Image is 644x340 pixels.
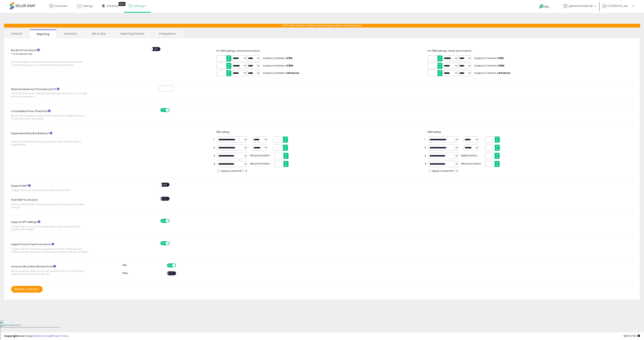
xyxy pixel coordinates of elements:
span: 4 [213,162,215,166]
span: For FBA Listings, never price below: [216,49,261,53]
a: Repricing [30,29,57,38]
label: Suppressed Buy Box Behavior [8,130,108,148]
span: Apply Lowest Of 1 - 3 [432,169,458,173]
b: FBA [499,56,504,60]
span: 3 [425,154,427,158]
span: OFF [162,183,168,186]
small: * for AI repricer only [11,52,32,55]
label: Buy Box Price Guard [8,47,108,69]
div: Tooltip anchor [119,2,126,6]
span: Apply Factor: [461,153,483,158]
label: Support MAP [8,183,108,194]
a: Repricing Presets [114,29,151,38]
label: Competitive Price Threshold [8,108,108,122]
label: Min [123,263,127,267]
b: Amazon [287,71,299,75]
span: 3 [213,154,215,158]
span: For FBM Listings, never price below: [428,49,472,53]
p: NOTE: Remember to apply any changes before switching tabs [4,24,640,28]
span: 2 [425,146,427,150]
span: Apply Lowest Of 1 - 3 [221,169,247,173]
a: Help [536,1,557,13]
span: Listings [83,4,93,8]
span: Overview [54,4,67,8]
span: OFF [153,47,160,51]
b: FBM [499,64,504,67]
span: Toggle ON if you want to apply repricing configurations against SFP sellers [11,225,91,231]
span: Min price factor: [250,153,272,158]
span: DataHub [107,4,119,8]
span: OFF [169,219,175,223]
span: 4 [425,162,427,166]
span: Hi [PERSON_NAME] [607,4,631,8]
span: 2 [213,146,215,150]
span: buybox, if winner is [475,56,504,60]
a: Hi [PERSON_NAME] [602,4,634,13]
span: Set a limitation for the AI Repricer to decrease price below current Buy Box, if you are not winn... [11,60,91,66]
span: Setup the default AI pricing strategy when the Buy Box is suppressed [11,140,91,146]
b: Amazon [499,71,510,75]
a: General [4,29,29,38]
span: FBA Listing [216,130,229,134]
span: When ON, the repricer will not price above Competitive Price Threshold when available [11,114,91,120]
span: 1 [425,138,427,142]
span: Toggle ON if you sell products restricted by MAP [11,189,91,192]
label: Max [123,271,128,275]
label: Minimum Business Price Discount % [8,86,108,100]
span: Input the minimum desired percentage discount for a single unit business price. [11,92,91,98]
span: When enabled, MAP prices will be sent to Amazon for active listings. [11,203,91,209]
span: OFF [176,264,182,267]
span: OFF [169,108,175,112]
span: Toggle ON to avoid price suggestions that would cause reduced profit during Amazon fee promotions... [11,247,91,254]
a: Min & Max [85,29,113,38]
span: ON [167,264,172,267]
span: 1 [213,138,215,142]
span: FBM Listing [428,130,441,134]
span: When enabled, Seller Snap will update min & max values in Seller Central for active listings. [11,270,91,276]
label: Support SFP Settings [8,219,108,233]
span: ON [161,242,166,245]
span: buybox, if winner is [263,64,293,67]
span: getessentialshub [568,4,593,8]
label: Push MAP to Amazon [8,197,108,211]
span: buybox, if winner is [475,71,510,75]
span: buybox, if winner is [263,71,299,75]
b: FBA [287,56,293,60]
span: buybox, if winner is [475,64,504,67]
span: ON [161,219,166,223]
i: Get Help [539,4,544,9]
span: Help [544,5,549,9]
span: Min price factor: [250,161,272,166]
label: Amazon Min & Max Allowed Price [8,263,108,278]
a: Inventory [57,29,84,38]
span: buybox, if winner is [263,56,293,60]
span: OFF [169,272,175,275]
span: ON [161,108,166,112]
b: FBM [287,64,293,67]
button: Apply Changes [11,286,43,293]
span: OFF [162,197,168,200]
span: Min price factor: [461,161,483,166]
a: Integrations [152,29,183,38]
label: Adjust Price for Fee Promotions [8,241,108,255]
span: OFF [169,242,175,245]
